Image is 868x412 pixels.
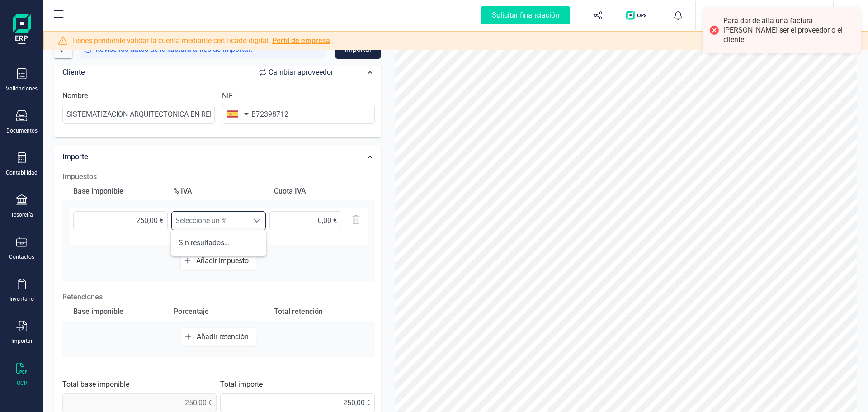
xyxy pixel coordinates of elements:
span: Tienes pendiente validar la cuenta mediante certificado digital. [71,35,330,46]
div: Inventario [9,295,34,303]
div: Base imponible [70,182,166,200]
img: SC [710,5,730,25]
span: Cambiar a proveedor [269,67,333,78]
button: Logo de OPS [621,1,656,30]
input: 0,00 € [269,211,341,230]
button: Cambiar aproveedor [250,63,342,81]
div: % IVA [170,182,267,200]
li: Sin resultados... [171,234,266,252]
img: Logo de OPS [626,11,650,20]
input: 0,00 € [73,211,168,230]
div: Cuota IVA [270,182,367,200]
img: Logo Finanedi [13,14,31,43]
div: Importar [11,337,33,345]
div: OCR [17,379,27,387]
label: Total base imponible [62,379,129,390]
h2: Impuestos [62,171,375,182]
div: Tesorería [11,211,33,218]
span: Añadir impuesto [196,256,252,265]
label: NIF [222,90,233,101]
div: Contabilidad [6,169,38,176]
p: Retenciones [62,292,375,303]
button: Añadir retención [181,328,256,346]
span: Importe [62,152,88,161]
div: Total retención [270,303,367,321]
label: Nombre [62,90,88,101]
div: Cliente [62,63,342,81]
a: Perfil de empresa [272,36,330,45]
div: Porcentaje [170,303,267,321]
div: Solicitar financiación [481,6,570,24]
div: Base imponible [70,303,166,321]
div: Documentos [6,127,38,134]
button: Solicitar financiación [470,1,581,30]
span: Añadir retención [197,332,252,341]
label: Total importe [220,379,263,390]
button: Añadir impuesto [181,252,256,270]
button: SCSCD SERVICIOS FINANCIEROS SL[PERSON_NAME] [707,1,822,30]
div: Validaciones [6,85,38,92]
span: Seleccione un % [172,212,248,230]
div: Contactos [9,253,34,260]
div: Para dar de alta una factura [PERSON_NAME] ser el proveedor o el cliente. [723,16,854,44]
